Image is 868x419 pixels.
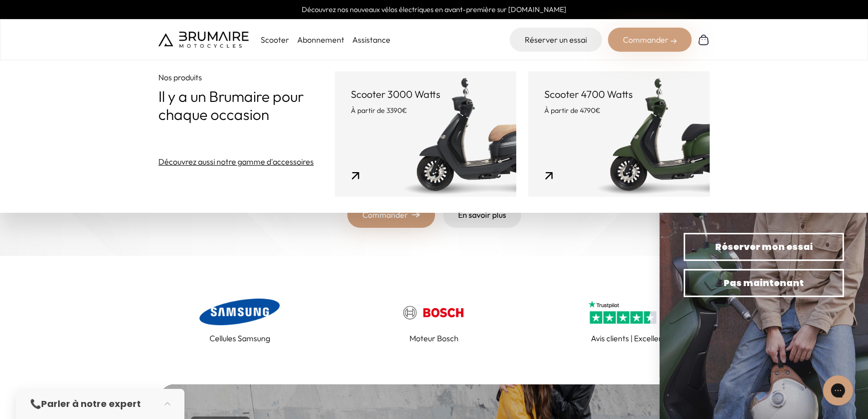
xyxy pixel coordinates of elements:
[544,105,694,115] p: À partir de 4790€
[510,28,602,52] a: Réserver un essai
[412,212,420,218] img: right-arrow.png
[351,105,500,115] p: À partir de 3390€
[671,38,677,44] img: right-arrow-2.png
[443,202,521,228] a: En savoir plus
[297,35,344,45] a: Abonnement
[547,296,710,344] a: Avis clients | Excellent
[353,296,515,344] a: Moteur Bosch
[352,35,390,45] a: Assistance
[209,332,270,344] p: Cellules Samsung
[591,332,666,344] p: Avis clients | Excellent
[158,156,314,168] a: Découvrez aussi notre gamme d'accessoires
[544,87,694,101] p: Scooter 4700 Watts
[158,296,321,344] a: Cellules Samsung
[158,32,249,48] img: Brumaire Motocycles
[351,87,500,101] p: Scooter 3000 Watts
[528,71,710,197] a: Scooter 4700 Watts À partir de 4790€
[158,87,335,123] p: Il y a un Brumaire pour chaque occasion
[608,28,692,52] div: Commander
[335,71,516,197] a: Scooter 3000 Watts À partir de 3390€
[261,34,289,46] p: Scooter
[409,332,459,344] p: Moteur Bosch
[698,34,710,46] img: Panier
[158,71,335,83] p: Nos produits
[818,372,858,409] iframe: Gorgias live chat messenger
[347,202,435,228] a: Commander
